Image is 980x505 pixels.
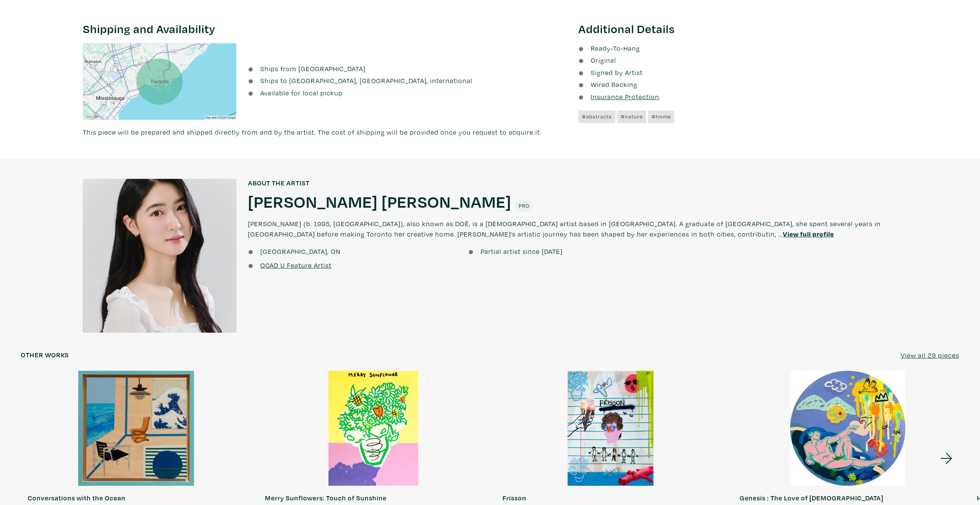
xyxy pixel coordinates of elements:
strong: Conversations with the Ocean [28,493,126,502]
li: Signed by Artist [578,67,897,78]
span: Partial artist since [DATE] [481,247,563,256]
p: This piece will be prepared and shipped directly from and by the artist. The cost of shipping wil... [83,127,567,137]
span: [GEOGRAPHIC_DATA], ON [260,247,340,256]
strong: Merry Sunflowers: Touch of Sunshine [265,493,387,502]
a: [PERSON_NAME] [PERSON_NAME] [248,191,511,212]
h6: Other works [21,351,69,359]
u: View all 29 pieces [901,351,959,360]
li: Available for local pickup [248,88,567,98]
h3: Additional Details [578,22,897,36]
li: Original [578,55,897,65]
h3: Shipping and Availability [83,22,567,36]
h6: About the artist [248,179,898,187]
a: #nature [617,110,646,123]
strong: Genesis : The Love of [DEMOGRAPHIC_DATA] [740,493,883,502]
strong: Frisson [503,493,526,502]
li: Wired Backing [578,79,897,90]
li: Ready-To-Hang [578,43,897,53]
p: [PERSON_NAME] (b. 1995, [GEOGRAPHIC_DATA]), also known as DOË, is a [DEMOGRAPHIC_DATA] artist bas... [248,212,898,246]
a: OCAD U Feature Artist [260,261,332,270]
a: #abstracts [578,110,615,123]
a: View full profile [783,230,834,238]
li: Ships from [GEOGRAPHIC_DATA] [248,63,567,74]
u: Insurance Protection [591,92,659,101]
li: Ships to [GEOGRAPHIC_DATA], [GEOGRAPHIC_DATA], international [248,75,567,86]
a: #home [648,110,674,123]
span: Pro [518,202,529,209]
a: View all 29 pieces [901,350,959,360]
img: staticmap [83,43,236,120]
a: Insurance Protection [578,92,659,101]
